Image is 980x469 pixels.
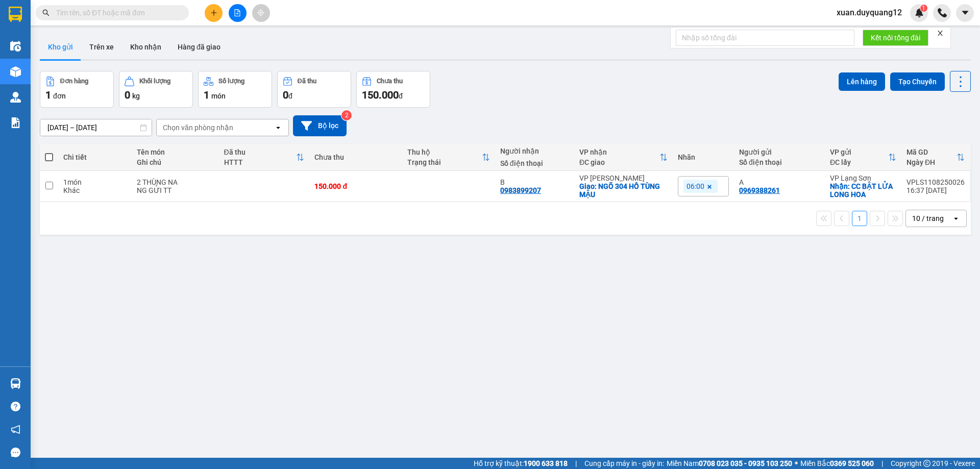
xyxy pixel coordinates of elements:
[210,9,217,16] span: plus
[800,458,874,469] span: Miền Bắc
[739,158,820,166] div: Số điện thoại
[229,4,247,22] button: file-add
[211,92,226,100] span: món
[402,144,495,171] th: Toggle SortBy
[923,460,930,467] span: copyright
[676,30,854,46] input: Nhập số tổng đài
[500,186,541,194] div: 0983899207
[377,78,403,85] div: Chưa thu
[218,78,244,85] div: Số lượng
[10,378,21,389] img: warehouse-icon
[119,71,193,108] button: Khối lượng0kg
[293,115,347,136] button: Bộ lọc
[906,158,957,166] div: Ngày ĐH
[938,8,947,17] img: phone-icon
[298,78,316,85] div: Đã thu
[579,158,659,166] div: ĐC giao
[63,178,127,186] div: 1 món
[56,7,177,18] input: Tìm tên, số ĐT hoặc mã đơn
[579,174,668,182] div: VP [PERSON_NAME]
[739,178,820,186] div: A
[11,425,20,434] span: notification
[60,78,88,85] div: Đơn hàng
[63,153,127,161] div: Chi tiết
[830,174,896,182] div: VP Lạng Sơn
[699,459,792,467] strong: 0708 023 035 - 0935 103 250
[204,89,209,101] span: 1
[961,8,970,17] span: caret-down
[252,4,270,22] button: aim
[906,186,965,194] div: 16:37 [DATE]
[283,89,288,101] span: 0
[122,35,169,59] button: Kho nhận
[139,78,170,85] div: Khối lượng
[839,72,885,91] button: Lên hàng
[952,214,960,223] svg: open
[9,7,22,22] img: logo-vxr
[852,211,867,226] button: 1
[579,182,668,199] div: Giao: NGÕ 304 HỒ TÙNG MẬU
[890,72,945,91] button: Tạo Chuyến
[956,4,974,22] button: caret-down
[137,186,213,194] div: NG GỬI TT
[863,30,928,46] button: Kết nối tổng đài
[830,148,888,156] div: VP gửi
[63,186,127,194] div: Khác
[45,89,51,101] span: 1
[234,9,241,16] span: file-add
[137,148,213,156] div: Tên món
[314,153,397,161] div: Chưa thu
[10,117,21,128] img: solution-icon
[906,148,957,156] div: Mã GD
[137,158,213,166] div: Ghi chú
[830,158,888,166] div: ĐC lấy
[500,159,569,167] div: Số điện thoại
[901,144,970,171] th: Toggle SortBy
[574,144,673,171] th: Toggle SortBy
[277,71,351,108] button: Đã thu0đ
[11,448,20,457] span: message
[10,92,21,103] img: warehouse-icon
[10,66,21,77] img: warehouse-icon
[584,458,664,469] span: Cung cấp máy in - giấy in:
[937,30,944,37] span: close
[500,178,569,186] div: B
[137,178,213,186] div: 2 THÙNG NA
[739,148,820,156] div: Người gửi
[920,5,927,12] sup: 1
[274,124,282,132] svg: open
[830,459,874,467] strong: 0369 525 060
[912,213,944,224] div: 10 / trang
[795,461,798,465] span: ⚪️
[198,71,272,108] button: Số lượng1món
[524,459,568,467] strong: 1900 633 818
[314,182,397,190] div: 150.000 đ
[922,5,925,12] span: 1
[828,6,910,19] span: xuan.duyquang12
[474,458,568,469] span: Hỗ trợ kỹ thuật:
[132,92,140,100] span: kg
[678,153,729,161] div: Nhãn
[667,458,792,469] span: Miền Nam
[399,92,403,100] span: đ
[40,71,114,108] button: Đơn hàng1đơn
[125,89,130,101] span: 0
[257,9,264,16] span: aim
[500,147,569,155] div: Người nhận
[288,92,292,100] span: đ
[53,92,66,100] span: đơn
[356,71,430,108] button: Chưa thu150.000đ
[81,35,122,59] button: Trên xe
[830,182,896,199] div: Nhận: CC BẬT LỬA LONG HOA
[579,148,659,156] div: VP nhận
[915,8,924,17] img: icon-new-feature
[169,35,229,59] button: Hàng đã giao
[40,35,81,59] button: Kho gửi
[407,158,482,166] div: Trạng thái
[687,182,704,191] span: 06:00
[871,32,920,43] span: Kết nối tổng đài
[224,158,297,166] div: HTTT
[906,178,965,186] div: VPLS1108250026
[163,122,233,133] div: Chọn văn phòng nhận
[40,119,152,136] input: Select a date range.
